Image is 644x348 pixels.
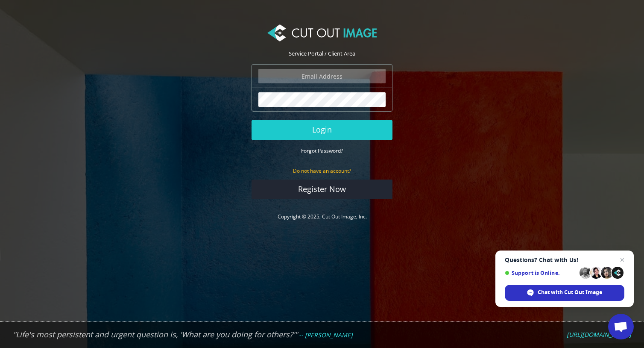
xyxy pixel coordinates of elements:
[538,289,602,296] span: Chat with Cut Out Image
[299,331,353,339] em: -- [PERSON_NAME]
[252,180,392,199] a: Register Now
[617,255,627,265] span: Close chat
[289,50,355,57] span: Service Portal / Client Area
[267,24,377,41] img: Cut Out Image
[505,257,624,263] span: Questions? Chat with Us!
[567,330,631,339] em: [URL][DOMAIN_NAME]
[505,285,624,301] div: Chat with Cut Out Image
[13,329,298,339] em: "Life's most persistent and urgent question is, 'What are you doing for others?'"
[278,213,367,220] a: Copyright © 2025, Cut Out Image, Inc.
[293,167,351,174] small: Do not have an account?
[301,147,343,154] a: Forgot Password?
[567,331,631,339] a: [URL][DOMAIN_NAME]
[258,69,386,83] input: Email Address
[608,314,634,339] div: Open chat
[252,120,392,140] button: Login
[505,270,577,276] span: Support is Online.
[301,147,343,154] small: Forgot Password?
